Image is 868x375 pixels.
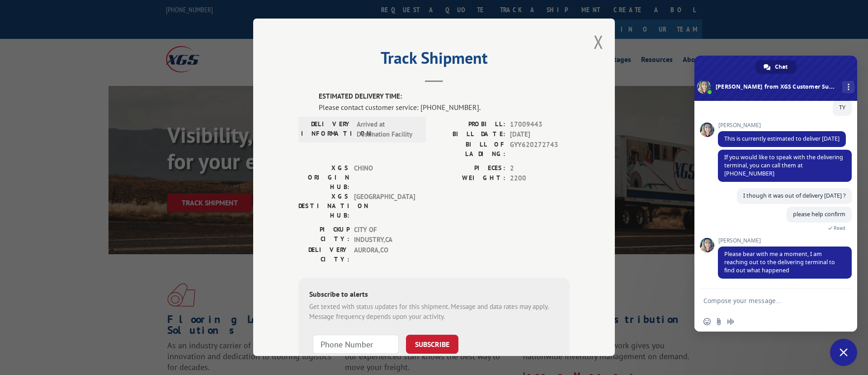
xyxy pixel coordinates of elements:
span: [DATE] [510,130,570,140]
span: If you would like to speak with the delivering terminal, you can call them at [PHONE_NUMBER] [724,153,843,177]
span: CHINO [354,163,415,192]
label: XGS DESTINATION HUB: [298,192,349,220]
label: PICKUP CITY: [298,225,349,245]
div: Chat [755,60,797,74]
span: Send a file [715,318,722,325]
span: [PERSON_NAME] [718,237,852,244]
input: Phone Number [313,335,399,354]
span: I though it was out of delivery [DATE] ? [743,192,845,199]
label: PROBILL: [434,119,505,130]
label: PIECES: [434,163,505,174]
span: [GEOGRAPHIC_DATA] [354,192,415,220]
span: This is currently estimated to deliver [DATE] [724,135,840,142]
label: ESTIMATED DELIVERY TIME: [319,92,570,102]
div: More channels [842,81,854,93]
div: Please contact customer service: [PHONE_NUMBER]. [319,102,570,113]
div: Subscribe to alerts [309,289,559,302]
span: Arrived at Destination Facility [357,119,418,140]
span: please help confirm [793,210,845,218]
span: [PERSON_NAME] [718,122,846,128]
span: TY [839,104,845,111]
button: SUBSCRIBE [406,335,458,354]
span: GYY620272743 [510,140,570,159]
div: Get texted with status updates for this shipment. Message and data rates may apply. Message frequ... [309,302,559,322]
span: Chat [775,60,788,74]
label: WEIGHT: [434,174,505,184]
div: Close chat [830,339,857,366]
span: Audio message [727,318,734,325]
span: Please bear with me a moment, I am reaching out to the delivering terminal to find out what happened [724,250,835,274]
label: DELIVERY INFORMATION: [301,119,352,140]
label: DELIVERY CITY: [298,245,349,264]
span: 2 [510,163,570,174]
label: BILL OF LADING: [434,140,505,159]
h2: Track Shipment [298,52,570,69]
textarea: Compose your message... [703,297,828,305]
span: 17009443 [510,119,570,130]
button: Close modal [594,30,604,54]
span: 2200 [510,174,570,184]
label: BILL DATE: [434,130,505,140]
span: Read [834,225,845,231]
span: AURORA , CO [354,245,415,264]
span: CITY OF INDUSTRY , CA [354,225,415,245]
label: XGS ORIGIN HUB: [298,163,349,192]
span: Insert an emoji [703,318,711,325]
